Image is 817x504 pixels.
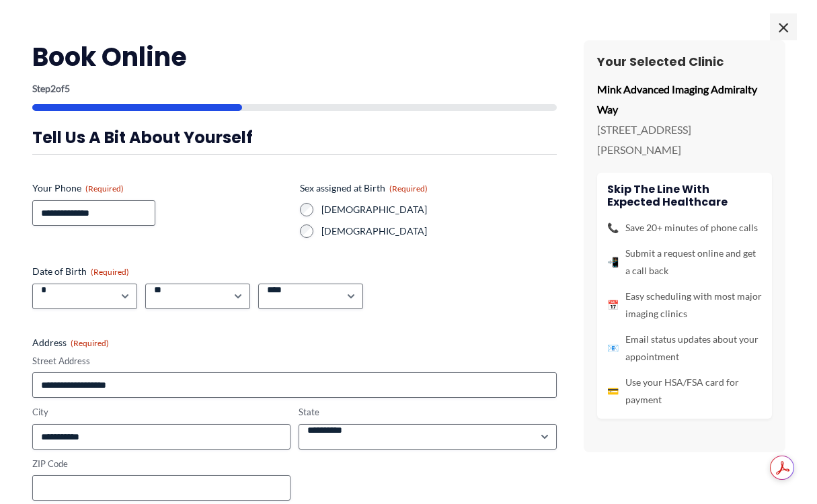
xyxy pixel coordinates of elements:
legend: Sex assigned at Birth [300,181,428,195]
label: [DEMOGRAPHIC_DATA] [321,203,557,216]
li: Email status updates about your appointment [607,331,762,366]
span: (Required) [71,338,109,348]
li: Easy scheduling with most major imaging clinics [607,288,762,323]
span: 💳 [607,382,619,400]
span: 📲 [607,253,619,271]
span: 📧 [607,339,619,357]
label: State [299,406,557,419]
span: 📞 [607,219,619,237]
label: Your Phone [32,181,289,195]
span: (Required) [91,267,129,277]
p: Step of [32,84,557,93]
span: (Required) [85,183,124,194]
legend: Date of Birth [32,265,129,278]
li: Use your HSA/FSA card for payment [607,374,762,409]
p: [STREET_ADDRESS][PERSON_NAME] [597,120,772,159]
legend: Address [32,336,109,349]
label: City [32,406,290,419]
span: 📅 [607,296,619,314]
span: 5 [65,83,70,94]
h4: Skip the line with Expected Healthcare [607,183,762,208]
h2: Book Online [32,40,557,73]
label: ZIP Code [32,458,290,470]
h3: Tell us a bit about yourself [32,127,557,148]
label: [DEMOGRAPHIC_DATA] [321,224,557,238]
span: × [770,13,797,40]
li: Save 20+ minutes of phone calls [607,219,762,237]
li: Submit a request online and get a call back [607,245,762,280]
span: (Required) [389,183,428,194]
span: 2 [50,83,56,94]
label: Street Address [32,355,557,368]
p: Mink Advanced Imaging Admiralty Way [597,79,772,119]
h3: Your Selected Clinic [597,54,772,69]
